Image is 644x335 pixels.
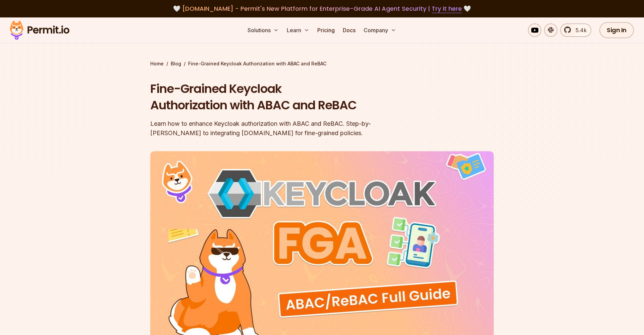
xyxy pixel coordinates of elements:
span: 5.4k [572,26,587,34]
div: 🤍 🤍 [16,4,628,13]
a: Blog [171,60,181,67]
a: Try it here [432,4,462,13]
a: Home [150,60,164,67]
button: Company [361,23,399,37]
a: Pricing [315,23,337,37]
a: 5.4k [560,23,591,37]
a: Sign In [599,22,634,38]
img: Permit logo [7,19,72,42]
span: [DOMAIN_NAME] - Permit's New Platform for Enterprise-Grade AI Agent Security | [182,4,462,13]
div: / / [150,60,494,67]
button: Solutions [245,23,281,37]
div: Learn how to enhance Keycloak authorization with ABAC and ReBAC. Step-by-[PERSON_NAME] to integra... [150,119,408,138]
button: Learn [284,23,312,37]
a: Docs [340,23,358,37]
h1: Fine-Grained Keycloak Authorization with ABAC and ReBAC [150,80,408,114]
